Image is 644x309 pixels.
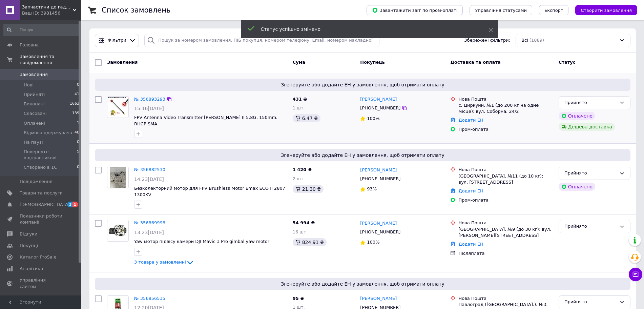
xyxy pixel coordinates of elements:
div: 824.91 ₴ [293,238,327,246]
div: 21.30 ₴ [293,185,324,193]
div: Пром-оплата [458,197,553,203]
span: Оплачені [24,120,45,126]
span: Нові [24,82,34,88]
span: 13:23[DATE] [134,230,164,235]
a: Фото товару [107,167,129,188]
span: Всі [521,37,528,44]
span: Повідомлення [20,179,53,185]
input: Пошук [3,24,80,36]
div: [PHONE_NUMBER] [359,174,402,183]
span: Каталог ProSale [20,254,56,260]
button: Створити замовлення [575,5,637,15]
a: № 356882530 [134,167,165,172]
button: Експорт [539,5,569,15]
span: Головна [20,42,39,48]
div: Прийнято [564,298,617,306]
div: Нова Пошта [458,167,553,173]
span: Замовлення та повідомлення [20,54,81,66]
a: № 356893293 [134,97,165,102]
div: [GEOGRAPHIC_DATA], №9 (до 30 кг): вул. [PERSON_NAME][STREET_ADDRESS] [458,226,553,239]
span: 41 [75,91,79,98]
span: 3 товара у замовленні [134,260,186,265]
a: Додати ЕН [458,188,483,193]
span: Відмова одержувача [24,130,72,136]
span: Аналітика [20,266,43,272]
span: 16 шт. [293,229,308,234]
span: 1663 [70,101,79,107]
span: 14:23[DATE] [134,177,164,182]
span: 0 [77,82,79,88]
span: Замовлення [20,71,48,78]
a: Безколекторний мотор для FPV Brushless Motor Emax ECO II 2807 1300KV [134,186,285,197]
a: 3 товара у замовленні [134,260,194,265]
a: FPV Antenna Video Transmitter [PERSON_NAME] II 5.8G, 150mm, RHCP SMA [134,115,277,126]
span: Прийняті [24,91,45,98]
a: Додати ЕН [458,242,483,247]
span: 2 шт. [293,176,305,181]
span: Товари та послуги [20,190,63,196]
div: [GEOGRAPHIC_DATA], №11 (до 10 кг): вул. [STREET_ADDRESS] [458,173,553,185]
div: Нова Пошта [458,220,553,226]
span: Збережені фільтри: [464,37,510,44]
a: [PERSON_NAME] [360,96,397,103]
img: Фото товару [107,97,128,118]
span: Замовлення [107,60,138,65]
span: 0 [77,139,79,145]
a: [PERSON_NAME] [360,220,397,227]
span: Завантажити звіт по пром-оплаті [372,7,457,13]
a: [PERSON_NAME] [360,295,397,302]
span: Покупець [360,60,385,65]
span: Управління статусами [475,8,527,13]
span: 93% [367,186,377,191]
span: [DEMOGRAPHIC_DATA] [20,202,70,208]
div: Післяплата [458,250,553,256]
span: (1889) [529,38,544,43]
a: [PERSON_NAME] [360,167,397,173]
div: Пром-оплата [458,126,553,132]
span: Статус [559,60,576,65]
div: Нова Пошта [458,96,553,102]
span: Доставка та оплата [450,60,500,65]
button: Чат з покупцем [629,268,642,281]
span: Згенеруйте або додайте ЕН у замовлення, щоб отримати оплату [98,81,628,88]
input: Пошук за номером замовлення, ПІБ покупця, номером телефону, Email, номером накладної [144,34,379,47]
span: На паузі [24,139,43,145]
a: Yaw мотор підвісу камери DJI Mavic 3 Pro gimbal yaw motor [134,239,269,244]
span: 95 ₴ [293,296,304,301]
span: 1 шт. [293,105,305,110]
button: Завантажити звіт по пром-оплаті [367,5,463,15]
span: Згенеруйте або додайте ЕН у замовлення, щоб отримати оплату [98,281,628,287]
a: № 356869998 [134,220,165,225]
span: 100% [367,116,379,121]
div: [PHONE_NUMBER] [359,104,402,112]
span: 15:16[DATE] [134,106,164,111]
div: Оплачено [559,183,595,191]
span: Гаманець компанії [20,295,63,307]
span: 40 [75,130,79,136]
a: Додати ЕН [458,118,483,123]
div: [PHONE_NUMBER] [359,228,402,236]
div: Нова Пошта [458,295,553,302]
span: Cума [293,60,305,65]
div: Прийнято [564,99,617,106]
span: Показники роботи компанії [20,213,63,225]
a: Фото товару [107,220,129,242]
span: Згенеруйте або додайте ЕН у замовлення, щоб отримати оплату [98,152,628,159]
span: 139 [72,110,79,117]
img: Фото товару [107,220,128,241]
img: Фото товару [110,167,126,188]
a: Створити замовлення [568,7,637,13]
button: Управління статусами [470,5,532,15]
span: 100% [367,240,379,245]
div: с. Циркуни, №1 (до 200 кг на одне місце): вул. Соборна, 24/2 [458,102,553,115]
span: Управління сайтом [20,277,63,289]
div: Прийнято [564,170,617,177]
span: 0 [77,164,79,170]
a: № 356856535 [134,296,165,301]
span: Запчастини до гаджетів [22,4,73,10]
h1: Список замовлень [102,6,170,14]
span: 5 [77,149,79,161]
